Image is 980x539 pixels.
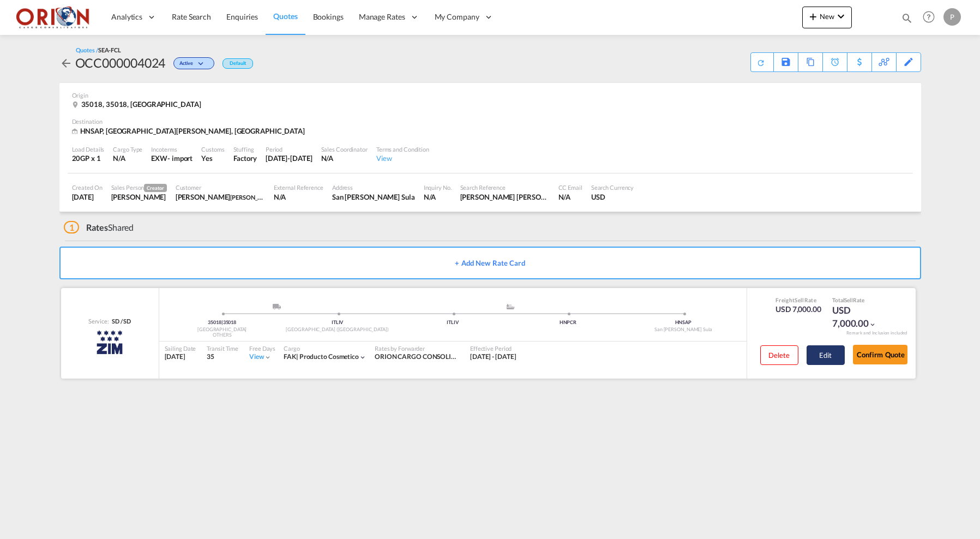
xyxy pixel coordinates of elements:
div: Created On [72,183,103,191]
span: Analytics [111,11,142,22]
div: Address [332,183,415,191]
div: N/A [424,192,452,202]
span: Quotes [273,11,297,21]
span: SEA-FCL [98,46,121,53]
div: Change Status Here [165,54,217,71]
div: OTHERS [165,332,280,339]
button: + Add New Rate Card [59,247,921,279]
div: Search Currency [591,183,634,191]
div: Terms and Condition [376,145,429,153]
span: Enquiries [226,12,258,21]
md-icon: icon-chevron-down [359,354,366,361]
span: Bookings [313,12,344,21]
span: ORION CARGO CONSOLIDATORS S. R. L. DE C. V. [375,352,519,361]
div: [GEOGRAPHIC_DATA] [165,326,280,333]
button: Confirm Quote [853,345,907,364]
div: producto cosmetico [284,352,359,362]
div: Customer [176,183,265,191]
span: 1 [64,221,80,233]
div: USD 7,000.00 [832,304,887,330]
span: Sell [844,297,853,303]
div: - import [167,153,193,163]
div: icon-magnify [901,12,913,28]
md-icon: icon-magnify [901,12,913,24]
div: 26 Aug 2025 [72,192,103,202]
md-icon: icon-refresh [756,58,765,67]
div: Cargo Type [113,145,142,153]
div: Shared [64,221,134,233]
div: Remark and Inclusion included [838,330,916,336]
div: HNPCR [510,319,626,326]
md-icon: icon-arrow-left [59,57,73,70]
div: Quote PDF is not available at this time [756,53,768,67]
div: P [943,8,961,26]
div: Inquiry No. [424,183,452,191]
div: HNSAP, San Pedro Sula, Americas [72,126,308,136]
div: Sales Coordinator [321,145,368,153]
span: Service: [88,317,109,325]
div: Load Details [72,145,105,153]
div: Rates by Forwarder [375,344,459,352]
span: New [807,12,847,21]
div: 26 Aug 2025 - 30 Sep 2025 [470,352,516,362]
md-icon: icon-plus 400-fg [807,10,820,23]
div: USD 7,000.00 [775,304,821,315]
div: Sailing Date [165,344,196,352]
span: Rate Search [172,12,211,21]
div: N/A [321,153,368,163]
span: My Company [435,11,479,22]
span: [PERSON_NAME] [PERSON_NAME] [230,193,322,201]
div: EXW [151,153,167,163]
div: CC Email [558,183,582,191]
div: Pickup ModeService Type - [222,304,337,315]
div: USD [591,192,634,202]
div: San Pedro Sula [332,192,415,202]
md-icon: icon-chevron-down [264,354,272,361]
div: 20GP x 1 [72,153,105,163]
div: ITLIV [280,319,395,326]
md-icon: assets/icons/custom/ship-fill.svg [504,304,517,309]
div: Pablo Lardizabal [111,192,167,202]
div: San [PERSON_NAME] Sula [626,326,741,333]
span: Active [179,60,195,70]
img: road [273,304,281,309]
div: N/A [113,153,142,163]
span: FAK [284,352,299,361]
div: Save As Template [774,53,798,71]
span: Rates [86,222,108,232]
span: Creator [144,184,166,192]
div: icon-arrow-left [59,54,75,71]
span: | [221,319,223,325]
div: Search Reference [460,183,550,191]
md-icon: icon-chevron-down [834,10,847,23]
div: N/A [558,192,582,202]
div: Default [223,58,252,69]
span: [DATE] - [DATE] [470,352,516,361]
div: View [376,153,429,163]
span: 35018 [208,319,223,325]
div: Total Rate [832,296,887,304]
div: Transit Time [207,344,238,352]
div: N/A [274,192,323,202]
span: 35018, 35018, [GEOGRAPHIC_DATA] [81,100,201,109]
div: Quotes /SEA-FCL [76,46,122,54]
div: Free Days [249,344,275,352]
span: | [296,352,298,361]
button: Delete [760,345,798,365]
div: Viewicon-chevron-down [249,352,272,362]
button: Edit [807,345,845,365]
div: External Reference [274,183,323,191]
div: Origin [72,91,909,99]
div: Effective Period [470,344,516,352]
button: icon-plus 400-fgNewicon-chevron-down [802,7,852,28]
div: HNSAP [626,319,741,326]
img: ZIM [96,328,123,356]
div: Destination [72,117,909,125]
md-icon: icon-chevron-down [869,321,876,328]
div: Stuffing [233,145,257,153]
div: 35 [207,352,238,362]
div: Incoterms [151,145,193,153]
div: 35018, 35018, Italy [72,99,204,109]
div: Freight Rate [775,296,821,304]
span: Sell [795,297,804,303]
